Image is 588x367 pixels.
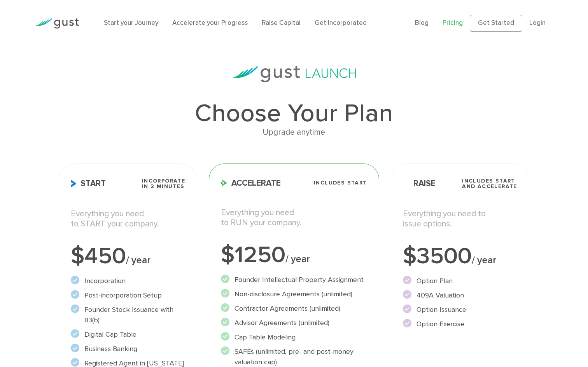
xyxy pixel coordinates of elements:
li: Cap Table Modeling [221,332,367,343]
a: Login [529,19,546,27]
a: Start your Journey [104,19,158,27]
li: Business Banking [71,344,185,354]
li: Incorporation [71,276,185,286]
span: Raise [403,179,436,188]
span: Includes START [314,180,367,186]
span: Accelerate [221,179,281,187]
span: / year [126,254,150,266]
img: gust-launch-logos.svg [232,66,356,82]
a: Get Started [470,15,522,32]
p: Everything you need to issue options. [403,209,517,230]
li: Founder Intellectual Property Assignment [221,275,367,285]
li: 409A Valuation [403,290,517,301]
img: Start Icon X2 [71,179,77,188]
li: Digital Cap Table [71,329,185,340]
a: Accelerate your Progress [172,19,248,27]
li: Post-incorporation Setup [71,290,185,301]
p: Everything you need to START your company. [71,209,185,230]
span: Incorporate in 2 Minutes [142,178,185,189]
h1: Choose Your Plan [59,101,529,126]
li: Founder Stock Issuance with 83(b) [71,304,185,325]
div: Upgrade anytime [59,126,529,139]
img: Gust Logo [35,18,79,29]
a: Blog [415,19,429,27]
li: Option Exercise [403,319,517,329]
a: Get Incorporated [315,19,367,27]
img: Accelerate Icon [221,180,227,186]
div: $1250 [221,244,367,267]
span: Includes START and ACCELERATE [462,178,517,189]
a: Pricing [443,19,463,27]
span: Start [71,179,106,188]
p: Everything you need to RUN your company. [221,208,367,228]
li: Non-disclosure Agreements (unlimited) [221,289,367,299]
span: / year [472,254,496,266]
span: / year [285,253,310,265]
li: Option Plan [403,276,517,286]
li: Contractor Agreements (unlimited) [221,303,367,314]
div: $3500 [403,245,517,268]
li: Advisor Agreements (unlimited) [221,318,367,328]
a: Raise Capital [262,19,301,27]
div: $450 [71,245,185,268]
li: Option Issuance [403,304,517,315]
